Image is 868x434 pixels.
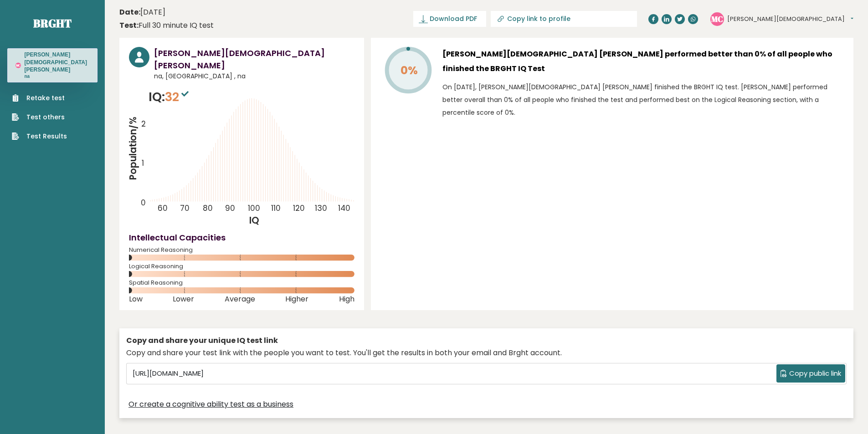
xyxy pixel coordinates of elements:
[776,364,845,383] button: Copy public link
[180,203,190,214] tspan: 70
[12,132,67,141] a: Test Results
[24,73,89,80] p: na
[119,20,214,31] div: Full 30 minute IQ test
[248,203,260,214] tspan: 100
[149,88,191,106] p: IQ:
[129,281,354,285] span: Spatial Reasoning
[142,158,144,168] tspan: 1
[442,81,844,119] p: On [DATE], [PERSON_NAME][DEMOGRAPHIC_DATA] [PERSON_NAME] finished the BRGHT IQ test. [PERSON_NAME...
[141,119,146,130] tspan: 2
[141,197,146,208] tspan: 0
[127,117,139,180] tspan: Population/%
[129,265,354,268] span: Logical Reasoning
[33,16,72,31] a: Brght
[250,214,260,227] tspan: IQ
[430,14,477,24] span: Download PDF
[711,13,723,24] text: MC
[225,297,255,301] span: Average
[173,297,194,301] span: Lower
[442,47,844,76] h3: [PERSON_NAME][DEMOGRAPHIC_DATA] [PERSON_NAME] performed better than 0% of all people who finished...
[338,203,350,214] tspan: 140
[271,203,281,214] tspan: 110
[225,203,235,214] tspan: 90
[339,297,354,301] span: High
[203,203,213,214] tspan: 80
[285,297,308,301] span: Higher
[119,7,165,18] time: [DATE]
[129,297,143,301] span: Low
[789,368,841,379] span: Copy public link
[24,51,89,73] h3: [PERSON_NAME][DEMOGRAPHIC_DATA] [PERSON_NAME]
[315,203,328,214] tspan: 130
[129,248,354,252] span: Numerical Reasoning
[401,62,418,78] tspan: 0%
[165,88,191,105] span: 32
[129,231,354,244] h4: Intellectual Capacities
[126,335,847,346] div: Copy and share your unique IQ test link
[12,112,67,122] a: Test others
[154,47,354,71] h3: [PERSON_NAME][DEMOGRAPHIC_DATA] [PERSON_NAME]
[119,20,139,31] b: Test:
[154,71,354,81] span: na, [GEOGRAPHIC_DATA] , na
[126,347,847,358] div: Copy and share your test link with the people you want to test. You'll get the results in both yo...
[119,7,140,17] b: Date:
[128,399,293,410] a: Or create a cognitive ability test as a business
[727,15,853,24] button: [PERSON_NAME][DEMOGRAPHIC_DATA]
[293,203,305,214] tspan: 120
[158,203,168,214] tspan: 60
[413,11,486,27] a: Download PDF
[12,93,67,103] a: Retake test
[16,63,21,67] text: MC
